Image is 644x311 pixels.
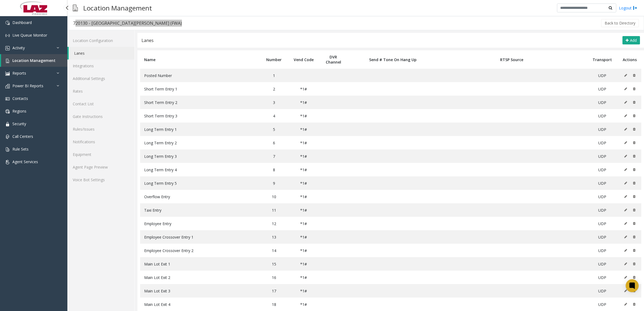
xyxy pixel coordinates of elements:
[586,271,618,284] td: UDP
[259,50,289,69] th: Number
[586,123,618,136] td: UDP
[144,248,193,253] span: Employee Crossover Entry 2
[259,284,289,298] td: 17
[259,149,289,163] td: 7
[144,113,177,118] span: Short Term Entry 3
[5,97,10,101] img: 'icon'
[5,122,10,126] img: 'icon'
[259,163,289,176] td: 8
[69,47,134,60] a: Lanes
[5,59,10,63] img: 'icon'
[144,140,177,145] span: Long Term Entry 2
[67,123,134,135] a: Rules/Issues
[140,50,259,69] th: Name
[619,5,637,11] a: Logout
[144,221,171,226] span: Employee Entry
[289,50,318,69] th: Vend Code
[259,190,289,203] td: 10
[586,176,618,190] td: UDP
[12,134,33,139] span: Call Centers
[633,5,637,11] img: logout
[586,50,618,69] th: Transport
[586,96,618,109] td: UDP
[12,45,25,50] span: Activity
[67,85,134,97] a: Rates
[12,109,26,114] span: Regions
[5,33,10,38] img: 'icon'
[5,109,10,114] img: 'icon'
[67,72,134,85] a: Additional Settings
[144,127,177,132] span: Long Term Entry 1
[259,96,289,109] td: 3
[12,121,26,126] span: Security
[144,154,177,159] span: Long Term Entry 3
[67,135,134,148] a: Notifications
[141,37,154,44] div: Lanes
[67,60,134,72] a: Integrations
[144,86,177,92] span: Short Term Entry 1
[144,73,172,78] span: Posted Number
[12,58,56,63] span: Location Management
[259,69,289,82] td: 1
[81,1,155,15] h3: Location Management
[318,50,348,69] th: DVR Channel
[73,20,182,27] div: 720130 - [GEOGRAPHIC_DATA][PERSON_NAME] (FWA)
[144,275,170,280] span: Main Lot Exit 2
[67,173,134,186] a: Voice Bot Settings
[12,33,47,38] span: Live Queue Monitor
[1,54,67,67] a: Location Management
[586,284,618,298] td: UDP
[437,50,586,69] th: RTSP Source
[586,217,618,230] td: UDP
[586,244,618,257] td: UDP
[67,148,134,161] a: Equipment
[259,230,289,244] td: 13
[12,83,43,88] span: Power BI Reports
[5,160,10,164] img: 'icon'
[618,50,642,69] th: Actions
[67,161,134,173] a: Agent Page Preview
[586,163,618,176] td: UDP
[586,109,618,123] td: UDP
[144,194,170,199] span: Overflow Entry
[259,176,289,190] td: 9
[144,235,193,240] span: Employee Crossover Entry 1
[259,136,289,149] td: 6
[586,82,618,96] td: UDP
[622,36,640,45] button: Add
[144,302,170,307] span: Main Lot Exit 4
[259,109,289,123] td: 4
[12,20,32,25] span: Dashboard
[586,298,618,311] td: UDP
[601,19,639,27] button: Back to Directory
[586,149,618,163] td: UDP
[586,230,618,244] td: UDP
[144,261,170,267] span: Main Lot Exit 1
[144,288,170,293] span: Main Lot Exit 3
[348,50,437,69] th: Send # Tone On Hang Up
[5,71,10,76] img: 'icon'
[5,46,10,50] img: 'icon'
[586,136,618,149] td: UDP
[144,167,177,172] span: Long Term Entry 4
[259,244,289,257] td: 14
[259,82,289,96] td: 2
[630,38,637,43] span: Add
[144,208,161,213] span: Taxi Entry
[259,217,289,230] td: 12
[259,298,289,311] td: 18
[144,181,177,186] span: Long Term Entry 5
[5,84,10,88] img: 'icon'
[73,1,78,15] img: pageIcon
[67,110,134,123] a: Gate Instructions
[12,96,28,101] span: Contacts
[5,147,10,152] img: 'icon'
[67,97,134,110] a: Contact List
[586,257,618,271] td: UDP
[259,271,289,284] td: 16
[5,21,10,25] img: 'icon'
[259,123,289,136] td: 5
[144,100,177,105] span: Short Term Entry 2
[586,69,618,82] td: UDP
[12,146,29,152] span: Rule Sets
